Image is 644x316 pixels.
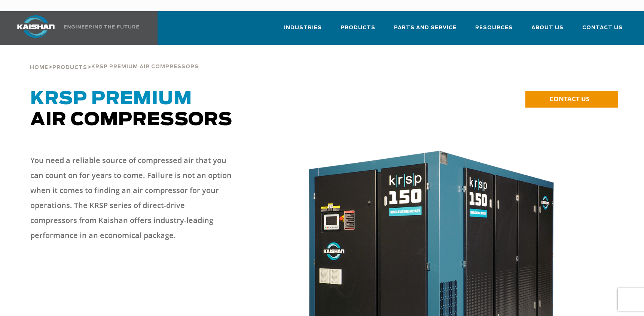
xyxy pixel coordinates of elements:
[30,153,233,243] p: You need a reliable source of compressed air that you can count on for years to come. Failure is ...
[52,64,87,70] a: Products
[531,24,564,32] span: About Us
[531,18,564,43] a: About Us
[394,18,457,43] a: Parts and Service
[30,64,48,70] a: Home
[341,18,375,43] a: Products
[91,64,199,69] span: krsp premium air compressors
[284,18,322,43] a: Industries
[8,15,64,38] img: kaishan logo
[8,11,140,45] a: Kaishan USA
[30,65,48,70] span: Home
[341,24,375,32] span: Products
[30,90,232,129] span: Air Compressors
[475,18,513,43] a: Resources
[475,24,513,32] span: Resources
[30,90,192,108] span: KRSP Premium
[30,45,199,73] div: > >
[52,65,87,70] span: Products
[525,91,618,108] a: CONTACT US
[582,18,623,43] a: Contact Us
[284,24,322,32] span: Industries
[64,25,139,28] img: Engineering the future
[549,94,589,103] span: CONTACT US
[582,24,623,32] span: Contact Us
[394,24,457,32] span: Parts and Service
